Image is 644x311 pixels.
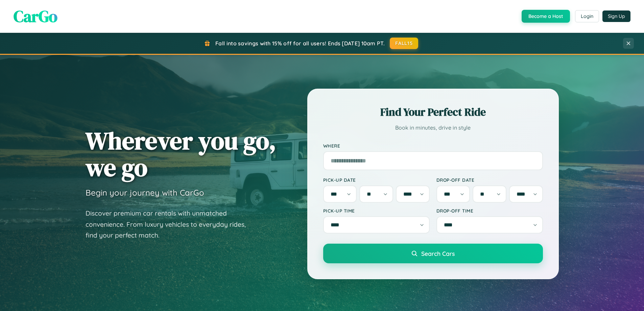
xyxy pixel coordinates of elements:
h1: Wherever you go, we go [86,127,276,181]
h3: Begin your journey with CarGo [86,187,204,198]
label: Pick-up Date [323,177,430,183]
label: Drop-off Date [436,177,543,183]
button: Sign Up [602,10,630,22]
button: Become a Host [522,10,570,23]
button: Search Cars [323,244,543,263]
button: FALL15 [390,38,418,49]
button: Login [575,10,599,22]
p: Book in minutes, drive in style [323,123,543,133]
span: CarGo [14,5,57,27]
p: Discover premium car rentals with unmatched convenience. From luxury vehicles to everyday rides, ... [86,208,255,241]
h2: Find Your Perfect Ride [323,105,543,119]
label: Where [323,143,543,149]
label: Pick-up Time [323,208,430,214]
span: Search Cars [421,250,455,257]
label: Drop-off Time [436,208,543,214]
span: Fall into savings with 15% off for all users! Ends [DATE] 10am PT. [215,40,385,47]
